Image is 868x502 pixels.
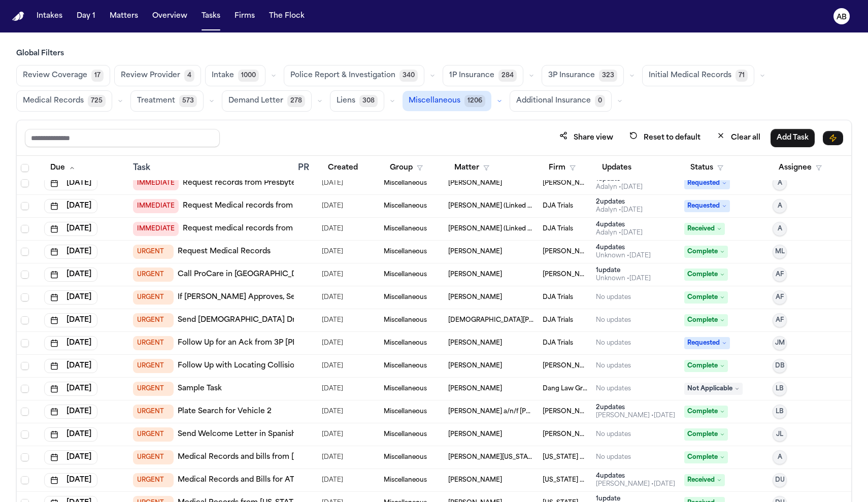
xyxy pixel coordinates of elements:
[88,95,106,107] span: 725
[137,96,175,106] span: Treatment
[449,71,494,81] span: 1P Insurance
[623,128,707,147] button: Reset to default
[510,90,612,112] button: Additional Insurance0
[228,96,283,106] span: Demand Letter
[403,91,491,111] button: Miscellaneous1206
[230,7,259,25] button: Firms
[290,71,395,81] span: Police Report & Investigation
[736,70,748,82] span: 71
[32,7,66,25] button: Intakes
[205,65,265,86] button: Intake1000
[542,65,624,86] button: 3P Insurance323
[179,95,197,107] span: 573
[212,71,234,81] span: Intake
[114,65,201,86] button: Review Provider4
[197,7,224,25] button: Tasks
[823,131,843,145] button: Immediate Task
[23,71,87,81] span: Review Coverage
[771,129,815,147] button: Add Task
[16,65,110,86] button: Review Coverage17
[287,95,305,107] span: 278
[642,65,754,86] button: Initial Medical Records71
[443,65,523,86] button: 1P Insurance284
[553,128,619,147] button: Share view
[464,95,485,107] span: 1206
[184,70,194,82] span: 4
[399,70,418,82] span: 340
[595,95,605,107] span: 0
[130,90,204,112] button: Treatment573
[73,7,99,25] button: Day 1
[106,7,142,25] button: Matters
[284,65,424,86] button: Police Report & Investigation340
[337,96,355,106] span: Liens
[16,49,852,59] h3: Global Filters
[548,71,595,81] span: 3P Insurance
[599,70,617,82] span: 323
[359,95,378,107] span: 308
[711,128,766,147] button: Clear all
[12,12,24,21] img: Finch Logo
[16,90,112,112] button: Medical Records725
[148,7,191,25] button: Overview
[91,70,104,82] span: 17
[516,96,591,106] span: Additional Insurance
[12,12,24,21] a: Home
[498,70,517,82] span: 284
[23,96,84,106] span: Medical Records
[238,70,259,82] span: 1000
[409,96,460,106] span: Miscellaneous
[222,90,312,112] button: Demand Letter278
[649,71,731,81] span: Initial Medical Records
[265,7,309,25] button: The Flock
[121,71,180,81] span: Review Provider
[330,90,384,112] button: Liens308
